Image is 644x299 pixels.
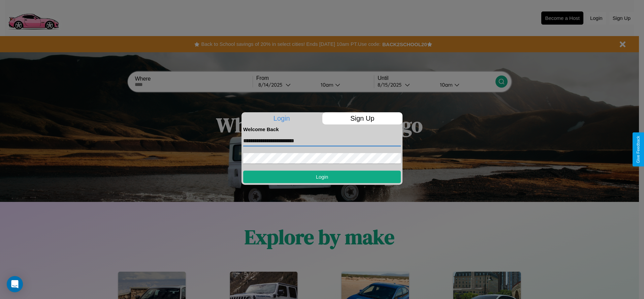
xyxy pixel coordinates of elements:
[241,112,322,124] p: Login
[636,136,641,163] div: Give Feedback
[243,171,401,183] button: Login
[7,276,23,292] div: Open Intercom Messenger
[243,126,401,132] h4: Welcome Back
[322,112,403,124] p: Sign Up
